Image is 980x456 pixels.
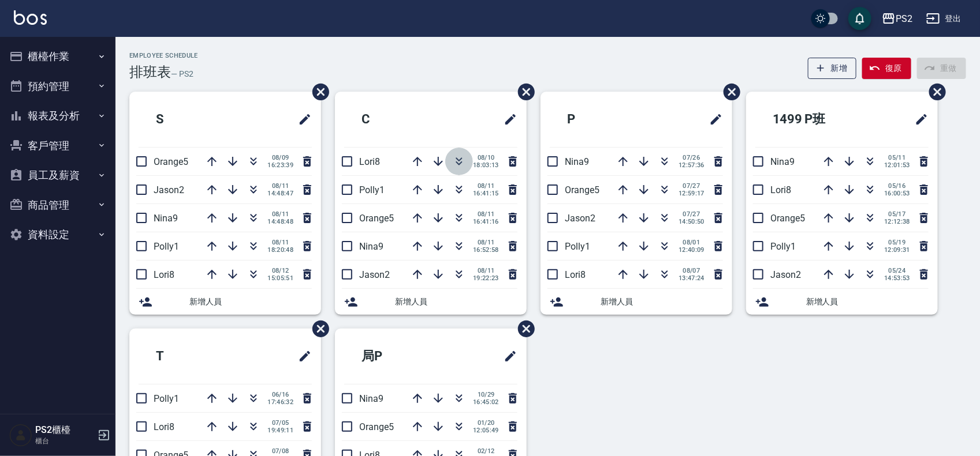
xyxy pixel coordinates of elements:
span: 12:05:49 [473,427,499,434]
span: 14:48:48 [267,218,293,225]
h2: T [139,336,236,377]
span: 15:05:51 [267,274,293,282]
span: Nina9 [565,156,589,167]
h2: 局P [344,336,448,377]
span: 新增人員 [601,296,723,308]
span: 16:52:58 [473,246,499,254]
span: 14:48:47 [267,190,293,197]
span: 刪除班表 [509,75,536,109]
span: 修改班表的標題 [291,105,312,133]
span: 07/26 [679,154,705,161]
span: 12:01:53 [884,161,910,169]
span: Lori8 [359,156,380,167]
span: Polly1 [154,393,179,404]
span: 刪除班表 [715,75,742,109]
span: Jason2 [359,269,390,280]
span: Jason2 [565,213,595,224]
button: 新增 [808,58,857,79]
span: 08/11 [267,210,293,218]
h2: 1499 P班 [755,99,875,140]
h5: PS2櫃檯 [35,424,94,436]
h6: — PS2 [171,68,193,80]
img: Person [9,424,32,447]
span: 06/16 [267,391,293,398]
span: Orange5 [359,213,394,224]
span: 08/11 [473,182,499,190]
span: 16:41:15 [473,190,499,197]
span: 修改班表的標題 [291,342,312,370]
span: 12:40:09 [679,246,705,254]
button: 員工及薪資 [5,160,111,190]
span: 12:57:36 [679,161,705,169]
div: 新增人員 [129,289,321,315]
span: 16:45:02 [473,398,499,406]
span: 08/10 [473,154,499,161]
span: 08/01 [679,239,705,246]
span: 12:59:17 [679,190,705,197]
span: Nina9 [770,156,795,167]
h2: S [139,99,236,140]
span: Jason2 [154,184,184,195]
p: 櫃台 [35,436,94,446]
span: Polly1 [154,241,179,252]
span: Orange5 [770,213,805,224]
span: 05/11 [884,154,910,161]
span: 修改班表的標題 [702,105,723,133]
span: 16:00:53 [884,190,910,197]
span: 08/11 [473,239,499,246]
div: 新增人員 [335,289,527,315]
span: 07/08 [267,447,293,455]
span: 新增人員 [189,296,312,308]
span: 07/27 [679,182,705,190]
button: 資料設定 [5,220,111,250]
span: Lori8 [154,421,174,432]
span: 01/20 [473,419,499,427]
span: Jason2 [770,269,801,280]
span: Nina9 [359,241,383,252]
span: 02/12 [473,447,499,455]
h3: 排班表 [129,64,171,80]
span: Orange5 [565,184,599,195]
span: Nina9 [154,213,178,224]
span: 08/11 [473,210,499,218]
span: 16:41:16 [473,218,499,225]
span: 05/24 [884,267,910,274]
span: 19:49:11 [267,427,293,434]
span: 18:20:48 [267,246,293,254]
span: Lori8 [565,269,586,280]
span: 18:03:13 [473,161,499,169]
img: Logo [14,10,47,25]
span: 05/17 [884,210,910,218]
span: Orange5 [154,156,188,167]
span: 14:50:50 [679,218,705,225]
button: 報表及分析 [5,101,111,131]
span: 新增人員 [806,296,929,308]
button: 櫃檯作業 [5,42,111,71]
span: Polly1 [770,241,796,252]
span: 刪除班表 [921,75,948,109]
button: 復原 [862,58,911,79]
span: 10/29 [473,391,499,398]
span: 13:47:24 [679,274,705,282]
span: Lori8 [770,184,791,195]
div: 新增人員 [746,289,938,315]
div: PS2 [896,12,912,26]
h2: C [344,99,442,140]
span: 05/19 [884,239,910,246]
span: 修改班表的標題 [497,105,517,133]
span: 14:53:53 [884,274,910,282]
span: 07/27 [679,210,705,218]
span: 08/07 [679,267,705,274]
button: save [848,7,871,30]
span: 刪除班表 [304,75,331,109]
span: 修改班表的標題 [497,342,517,370]
span: 12:09:31 [884,246,910,254]
span: 刪除班表 [304,312,331,346]
span: Orange5 [359,421,394,432]
span: 修改班表的標題 [908,105,929,133]
span: 05/16 [884,182,910,190]
span: Polly1 [359,184,385,195]
span: Nina9 [359,393,383,404]
span: 08/11 [267,182,293,190]
div: 新增人員 [541,289,732,315]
